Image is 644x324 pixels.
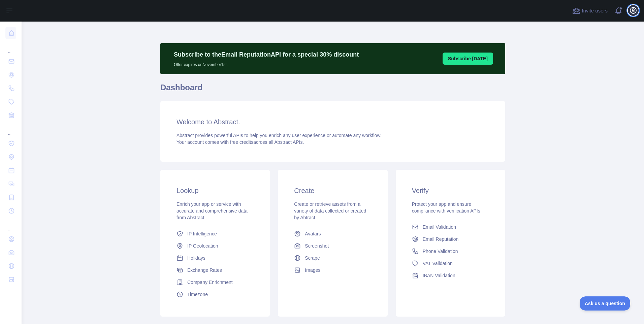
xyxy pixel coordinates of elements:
a: Phone Validation [409,245,492,257]
span: Abstract provides powerful APIs to help you enrich any user experience or automate any workflow. [176,133,382,138]
iframe: Toggle Customer Support [580,296,631,311]
span: Create or retrieve assets from a variety of data collected or created by Abtract [294,201,366,220]
span: Exchange Rates [187,267,222,273]
h3: Verify [412,186,489,195]
h3: Lookup [176,186,254,195]
span: VAT Validation [423,260,453,267]
span: Email Reputation [423,236,459,242]
h3: Create [294,186,371,195]
span: free credits [230,139,253,145]
div: ... [5,40,16,54]
span: Screenshot [305,242,329,249]
span: Timezone [187,291,208,298]
span: IBAN Validation [423,272,455,279]
a: Timezone [174,288,256,300]
span: Enrich your app or service with accurate and comprehensive data from Abstract [176,201,248,220]
span: Scrape [305,255,320,261]
a: Images [291,264,374,276]
span: Your account comes with across all Abstract APIs. [176,139,304,145]
h3: Welcome to Abstract. [176,117,489,127]
span: Images [305,267,320,273]
a: Exchange Rates [174,264,256,276]
a: VAT Validation [409,257,492,269]
span: IP Intelligence [187,230,217,237]
span: Holidays [187,255,205,261]
p: Subscribe to the Email Reputation API for a special 30 % discount [174,50,359,59]
p: Offer expires on November 1st. [174,59,359,67]
a: IP Intelligence [174,228,256,240]
a: Company Enrichment [174,276,256,288]
a: Screenshot [291,240,374,252]
div: ... [5,123,16,136]
a: IP Geolocation [174,240,256,252]
a: IBAN Validation [409,269,492,282]
span: Invite users [582,7,608,15]
span: Phone Validation [423,248,458,255]
h1: Dashboard [160,82,505,98]
span: Email Validation [423,224,456,230]
a: Email Validation [409,221,492,233]
span: Avatars [305,230,321,237]
span: Company Enrichment [187,279,233,286]
span: IP Geolocation [187,242,218,249]
span: Protect your app and ensure compliance with verification APIs [412,201,480,214]
a: Holidays [174,252,256,264]
a: Scrape [291,252,374,264]
div: ... [5,218,16,232]
a: Avatars [291,228,374,240]
button: Subscribe [DATE] [443,53,493,65]
button: Invite users [571,5,609,16]
a: Email Reputation [409,233,492,245]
